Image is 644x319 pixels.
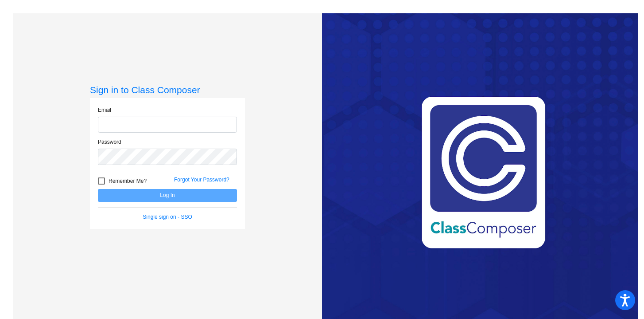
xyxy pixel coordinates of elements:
[98,138,121,146] label: Password
[90,84,245,95] h3: Sign in to Class Composer
[98,106,111,114] label: Email
[109,176,147,186] span: Remember Me?
[98,189,237,202] button: Log In
[143,214,192,220] a: Single sign on - SSO
[174,177,229,183] a: Forgot Your Password?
